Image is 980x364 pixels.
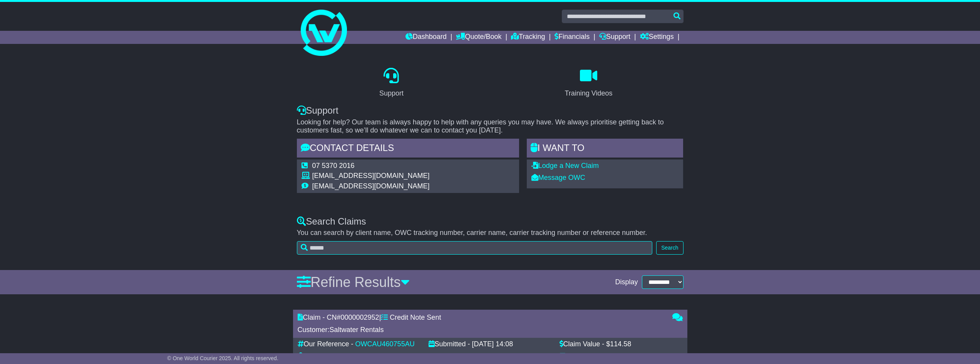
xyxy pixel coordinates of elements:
span: 0000002952 [341,314,379,321]
a: Message OWC [531,174,585,181]
div: I WANT to [527,139,683,159]
a: Dashboard [405,31,447,44]
a: Financials [554,31,590,44]
div: Bluecoast admin [306,352,357,361]
a: Lodge a New Claim [531,162,599,169]
a: Support [599,31,630,44]
span: Display [615,278,638,287]
a: Tracking [511,31,545,44]
a: Quote/Book [456,31,501,44]
td: [EMAIL_ADDRESS][DOMAIN_NAME] [312,172,430,182]
button: Search [656,241,683,255]
a: OWCAU460755AU [355,340,415,348]
div: Claim Value - [560,340,605,349]
div: Our Reference - [298,340,353,349]
div: 0450110207 [568,352,606,361]
p: You can search by client name, OWC tracking number, carrier name, carrier tracking number or refe... [297,229,683,237]
div: $114.58 [606,340,631,349]
div: Claim - CN# | [298,314,665,322]
a: Settings [640,31,674,44]
td: 07 5370 2016 [312,162,430,172]
a: Support [374,65,409,101]
p: Looking for help? Our team is always happy to help with any queries you may have. We always prior... [297,118,683,135]
div: Support [379,88,404,99]
div: [DATE] 14:08 [472,340,513,349]
div: Contact Details [297,139,519,159]
div: Customer: [298,326,665,334]
span: Saltwater Rentals [330,326,384,334]
div: Search Claims [297,216,683,227]
div: Support [297,105,683,116]
span: Credit Note Sent [390,314,441,321]
a: Refine Results [297,274,410,290]
a: Training Videos [560,65,617,101]
span: © One World Courier 2025. All rights reserved. [167,355,278,361]
div: Submitted - [429,340,470,349]
td: [EMAIL_ADDRESS][DOMAIN_NAME] [312,182,430,191]
div: Training Videos [565,88,612,99]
